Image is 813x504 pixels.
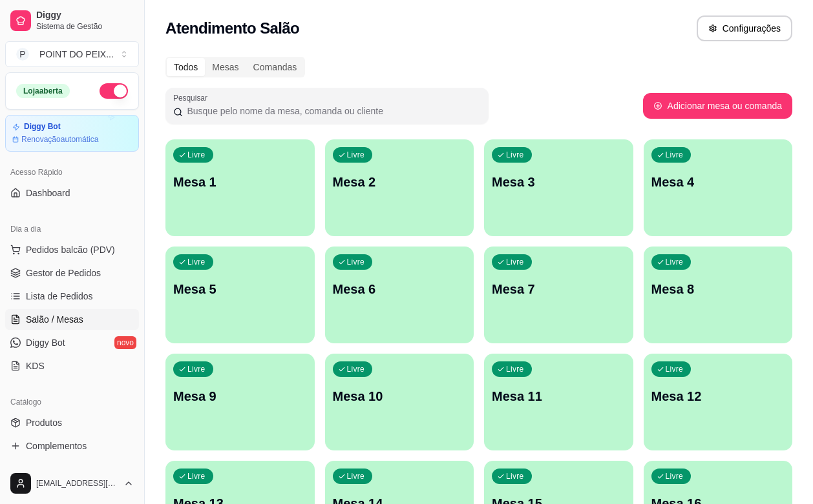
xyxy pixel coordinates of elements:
[36,21,134,32] span: Sistema de Gestão
[173,92,212,103] label: Pesquisar
[16,48,29,61] span: P
[492,280,626,298] p: Mesa 7
[26,313,83,326] span: Salão / Mesas
[187,150,206,160] p: Livre
[325,354,474,450] button: LivreMesa 10
[16,84,70,98] div: Loja aberta
[173,387,307,405] p: Mesa 9
[644,354,793,450] button: LivreMesa 12
[347,364,365,374] p: Livre
[347,150,365,160] p: Livre
[5,239,139,260] button: Pedidos balcão (PDV)
[506,471,524,481] p: Livre
[39,48,114,61] div: POINT DO PEIX ...
[506,257,524,267] p: Livre
[666,257,684,267] p: Livre
[26,416,62,429] span: Produtos
[651,387,785,405] p: Mesa 12
[5,436,139,456] a: Complementos
[26,336,65,349] span: Diggy Bot
[36,10,134,21] span: Diggy
[26,267,101,279] span: Gestor de Pedidos
[36,478,118,489] span: [EMAIL_ADDRESS][DOMAIN_NAME]
[644,139,793,236] button: LivreMesa 4
[26,186,70,199] span: Dashboard
[347,471,365,481] p: Livre
[651,173,785,191] p: Mesa 4
[333,173,467,191] p: Mesa 2
[5,162,139,183] div: Acesso Rápido
[697,15,792,41] button: Configurações
[5,41,139,67] button: Select a team
[492,387,626,405] p: Mesa 11
[643,93,792,119] button: Adicionar mesa ou comanda
[173,173,307,191] p: Mesa 1
[5,468,139,499] button: [EMAIL_ADDRESS][DOMAIN_NAME]
[165,354,315,450] button: LivreMesa 9
[246,58,304,76] div: Comandas
[5,356,139,376] a: KDS
[5,5,139,36] a: DiggySistema de Gestão
[5,219,139,239] div: Dia a dia
[506,150,524,160] p: Livre
[173,280,307,298] p: Mesa 5
[24,122,61,132] article: Diggy Bot
[5,286,139,307] a: Lista de Pedidos
[666,364,684,374] p: Livre
[21,134,98,145] article: Renovação automática
[187,364,206,374] p: Livre
[165,18,299,39] h2: Atendimento Salão
[26,439,87,452] span: Complementos
[205,58,246,76] div: Mesas
[5,115,139,152] a: Diggy BotRenovaçãoautomática
[484,139,633,236] button: LivreMesa 3
[325,139,474,236] button: LivreMesa 2
[333,387,467,405] p: Mesa 10
[492,173,626,191] p: Mesa 3
[484,354,633,450] button: LivreMesa 11
[5,412,139,433] a: Produtos
[187,257,206,267] p: Livre
[183,105,481,117] input: Pesquisar
[666,471,684,481] p: Livre
[484,247,633,343] button: LivreMesa 7
[506,364,524,374] p: Livre
[325,247,474,343] button: LivreMesa 6
[5,332,139,353] a: Diggy Botnovo
[165,139,315,236] button: LivreMesa 1
[26,290,93,303] span: Lista de Pedidos
[644,247,793,343] button: LivreMesa 8
[26,359,45,372] span: KDS
[666,150,684,160] p: Livre
[5,392,139,412] div: Catálogo
[187,471,206,481] p: Livre
[167,58,205,76] div: Todos
[5,309,139,330] a: Salão / Mesas
[333,280,467,298] p: Mesa 6
[165,247,315,343] button: LivreMesa 5
[5,263,139,283] a: Gestor de Pedidos
[100,83,128,99] button: Alterar Status
[26,243,115,256] span: Pedidos balcão (PDV)
[347,257,365,267] p: Livre
[651,280,785,298] p: Mesa 8
[5,183,139,203] a: Dashboard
